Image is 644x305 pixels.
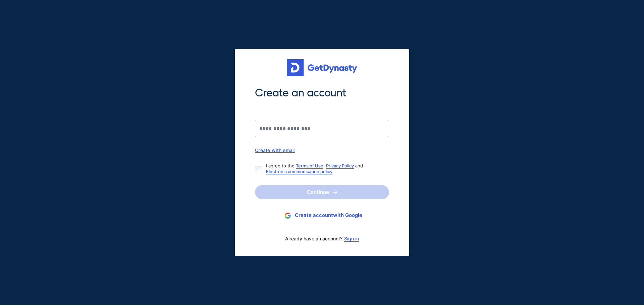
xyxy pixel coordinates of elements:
[344,236,359,241] a: Sign in
[296,163,323,168] a: Terms of Use
[255,147,389,153] div: Create with email
[266,163,384,174] p: I agree to the , and .
[255,86,389,100] span: Create an account
[255,232,389,246] div: Already have an account?
[287,59,357,76] img: Get started for free with Dynasty Trust Company
[266,169,332,174] a: Electronic communication policy
[255,209,389,222] button: Create accountwith Google
[326,163,354,168] a: Privacy Policy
